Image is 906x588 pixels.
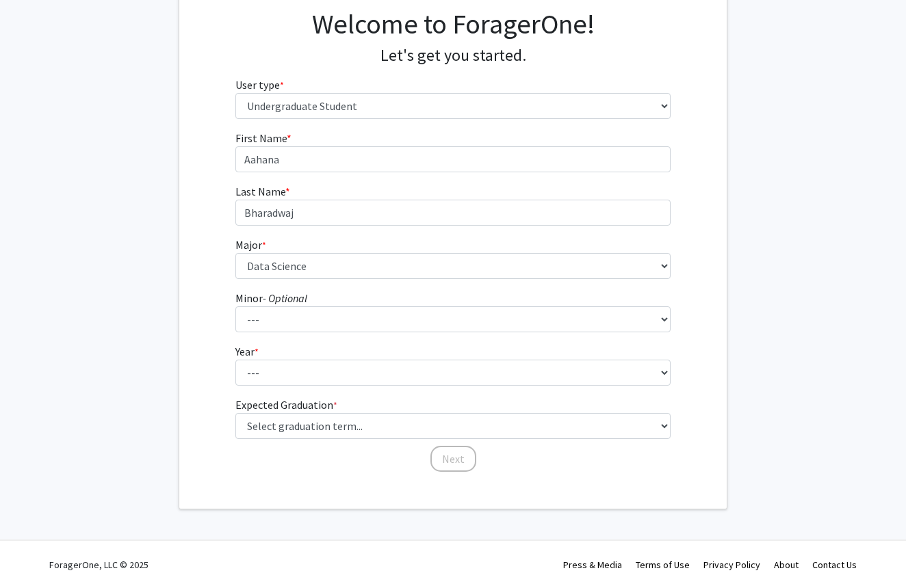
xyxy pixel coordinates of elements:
label: Major [235,237,266,253]
label: User type [235,77,284,93]
label: Minor [235,290,307,306]
iframe: Chat [10,526,58,578]
a: Press & Media [563,559,622,571]
button: Next [430,446,476,472]
h4: Let's get you started. [235,46,671,66]
label: Expected Graduation [235,397,337,413]
span: First Name [235,131,287,145]
label: Year [235,343,259,360]
h1: Welcome to ForagerOne! [235,8,671,40]
i: - Optional [263,291,307,305]
a: Privacy Policy [703,559,760,571]
a: Terms of Use [636,559,690,571]
a: Contact Us [812,559,857,571]
a: About [774,559,799,571]
span: Last Name [235,185,285,198]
